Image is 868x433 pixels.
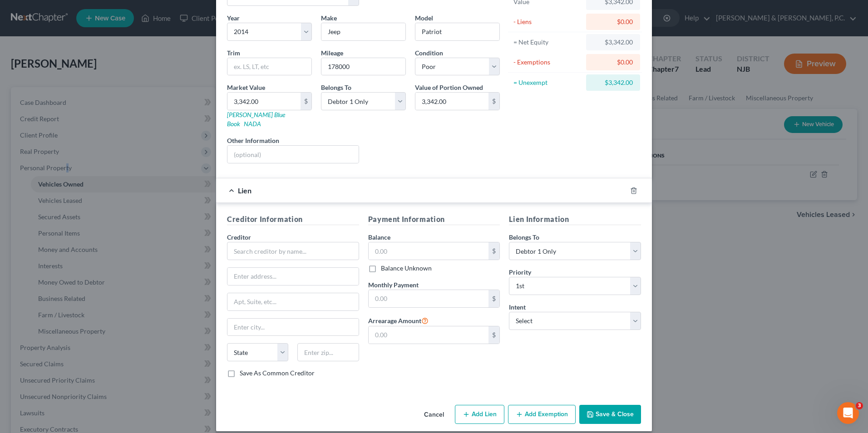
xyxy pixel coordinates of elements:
span: Priority [509,268,531,276]
div: - Liens [513,17,582,26]
div: $0.00 [593,58,633,67]
input: ex. Nissan [321,23,405,40]
input: (optional) [227,146,359,163]
div: = Unexempt [513,78,582,87]
div: $ [301,93,311,110]
div: $3,342.00 [593,78,633,87]
input: -- [321,58,405,75]
input: Apt, Suite, etc... [227,293,359,310]
label: Intent [509,302,526,312]
label: Save As Common Creditor [240,369,315,378]
div: $0.00 [593,17,633,26]
label: Mileage [321,48,343,58]
div: $ [488,326,499,344]
span: Creditor [227,233,251,241]
span: Belongs To [321,84,351,91]
span: Belongs To [509,233,539,241]
label: Year [227,13,240,23]
div: - Exemptions [513,58,582,67]
button: Cancel [417,406,451,424]
input: 0.00 [415,93,488,110]
button: Add Exemption [508,405,576,424]
h5: Payment Information [368,214,500,225]
label: Condition [415,48,443,58]
label: Balance [368,232,390,242]
label: Model [415,13,433,23]
label: Market Value [227,83,265,92]
input: 0.00 [369,326,489,344]
input: Enter zip... [297,343,359,361]
div: $3,342.00 [593,38,633,47]
input: ex. LS, LT, etc [227,58,311,75]
div: $ [488,290,499,307]
span: Make [321,14,337,22]
label: Other Information [227,136,279,145]
a: NADA [244,120,261,128]
label: Value of Portion Owned [415,83,483,92]
h5: Lien Information [509,214,641,225]
input: 0.00 [227,93,301,110]
span: Lien [238,186,252,195]
button: Save & Close [579,405,641,424]
label: Arrearage Amount [368,315,429,326]
input: 0.00 [369,242,489,260]
label: Balance Unknown [381,264,432,273]
a: [PERSON_NAME] Blue Book [227,111,285,128]
h5: Creditor Information [227,214,359,225]
input: 0.00 [369,290,489,307]
button: Add Lien [455,405,504,424]
input: Enter city... [227,319,359,336]
input: ex. Altima [415,23,499,40]
div: = Net Equity [513,38,582,47]
input: Search creditor by name... [227,242,359,260]
iframe: Intercom live chat [837,402,859,424]
input: Enter address... [227,268,359,285]
div: $ [488,242,499,260]
div: $ [488,93,499,110]
label: Trim [227,48,240,58]
span: 3 [856,402,863,409]
label: Monthly Payment [368,280,419,290]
